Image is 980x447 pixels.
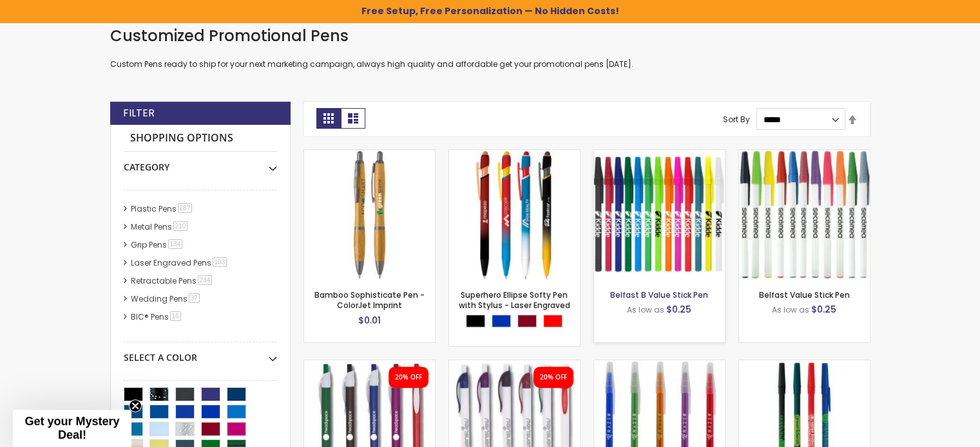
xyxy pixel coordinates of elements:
[540,373,567,382] div: 20% OFF
[123,106,155,120] strong: Filter
[124,342,277,364] div: Select A Color
[739,360,870,370] a: Corporate Promo Stick Pen
[304,150,435,280] img: Bamboo Sophisticate Pen - ColorJet Imprint
[110,26,870,46] h1: Customized Promotional Pens
[594,150,725,280] img: Belfast B Value Stick Pen
[13,410,131,447] div: Get your Mystery Deal!Close teaser
[128,239,187,250] a: Grip Pens184
[449,149,580,160] a: Superhero Ellipse Softy Pen with Stylus - Laser Engraved
[594,360,725,370] a: Belfast Translucent Value Stick Pen
[128,221,193,232] a: Metal Pens210
[772,304,809,315] span: As low as
[304,360,435,370] a: Oak Pen Solid
[128,275,217,286] a: Retractable Pens234
[449,360,580,370] a: Oak Pen
[492,315,511,327] div: Blue
[517,315,537,327] div: Burgundy
[316,108,341,129] strong: Grid
[128,203,197,214] a: Plastic Pens287
[128,257,232,268] a: Laser Engraved Pens103
[466,315,485,327] div: Black
[811,303,836,316] span: $0.25
[759,289,850,300] a: Belfast Value Stick Pen
[128,311,186,322] a: BIC® Pens16
[739,149,870,160] a: Belfast Value Stick Pen
[168,239,183,249] span: 184
[198,275,213,285] span: 234
[594,149,725,160] a: Belfast B Value Stick Pen
[178,203,193,213] span: 287
[128,293,204,304] a: Wedding Pens37
[449,150,580,280] img: Superhero Ellipse Softy Pen with Stylus - Laser Engraved
[739,150,870,280] img: Belfast Value Stick Pen
[124,152,277,174] div: Category
[129,399,142,412] button: Close teaser
[666,303,691,316] span: $0.25
[314,289,425,311] a: Bamboo Sophisticate Pen - ColorJet Imprint
[627,304,664,315] span: As low as
[189,293,200,303] span: 37
[358,314,381,327] span: $0.01
[874,412,980,447] iframe: Google Customer Reviews
[110,26,870,70] div: Custom Pens ready to ship for your next marketing campaign, always high quality and affordable ge...
[173,221,188,231] span: 210
[124,125,277,152] strong: Shopping Options
[213,257,227,267] span: 103
[170,311,181,321] span: 16
[304,149,435,160] a: Bamboo Sophisticate Pen - ColorJet Imprint
[459,289,570,311] a: Superhero Ellipse Softy Pen with Stylus - Laser Engraved
[395,373,422,382] div: 20% OFF
[723,114,750,125] label: Sort By
[610,289,708,300] a: Belfast B Value Stick Pen
[543,315,562,327] div: Red
[24,415,119,441] span: Get your Mystery Deal!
